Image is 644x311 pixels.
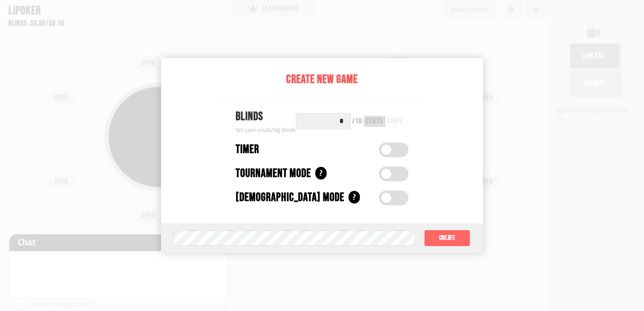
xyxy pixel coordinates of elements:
div: ? [315,167,327,180]
div: [DEMOGRAPHIC_DATA] Mode [236,189,344,206]
div: Blinds [236,108,296,126]
div: Create New Game [219,71,425,88]
button: Create [424,230,470,247]
div: Set your small/big blinds [236,126,296,134]
div: ? [349,191,360,204]
div: / 10 [352,118,362,125]
div: cents [366,118,383,125]
div: Tournament Mode [236,165,311,182]
div: Timer [236,141,259,158]
div: chips [387,118,403,125]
